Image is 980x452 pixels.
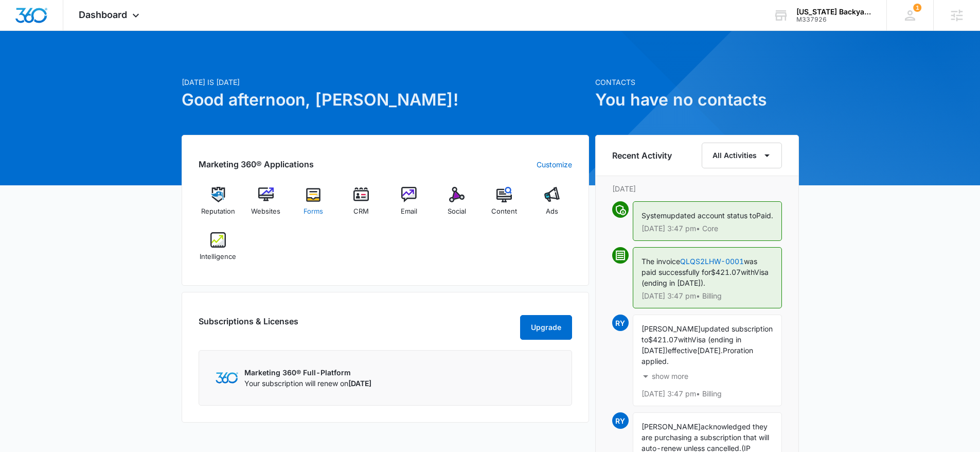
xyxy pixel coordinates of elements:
[537,159,572,170] a: Customize
[532,187,572,224] a: Ads
[199,158,314,170] h2: Marketing 360® Applications
[612,412,629,429] span: RY
[294,187,333,224] a: Forms
[667,211,756,220] span: updated account status to
[199,187,238,224] a: Reputation
[448,206,466,217] span: Social
[741,268,754,276] span: with
[353,206,369,217] span: CRM
[642,422,701,431] span: [PERSON_NAME]
[796,8,871,16] div: account name
[642,211,667,220] span: System
[756,211,773,220] span: Paid.
[348,379,371,388] span: [DATE]
[595,77,799,88] p: Contacts
[485,187,524,224] a: Content
[612,183,782,194] p: [DATE]
[642,324,701,333] span: [PERSON_NAME]
[913,4,921,12] span: 1
[642,257,680,266] span: The invoice
[182,77,589,88] p: [DATE] is [DATE]
[913,4,921,12] div: notifications count
[652,373,688,380] p: show more
[79,9,127,20] span: Dashboard
[678,335,691,344] span: with
[246,187,286,224] a: Websites
[199,232,238,269] a: Intelligence
[401,206,417,217] span: Email
[244,367,371,378] p: Marketing 360® Full-Platform
[680,257,744,266] a: QLQS2LHW-0001
[697,346,723,355] span: [DATE].
[520,315,572,340] button: Upgrade
[491,206,517,217] span: Content
[244,378,371,389] p: Your subscription will renew on
[612,149,672,162] h6: Recent Activity
[711,268,741,276] span: $421.07
[546,206,558,217] span: Ads
[796,16,871,23] div: account id
[612,315,629,331] span: RY
[642,367,688,386] button: show more
[342,187,381,224] a: CRM
[304,206,323,217] span: Forms
[595,88,799,112] h1: You have no contacts
[648,335,678,344] span: $421.07
[702,143,782,168] button: All Activities
[642,335,741,355] span: Visa (ending in [DATE])
[642,225,773,232] p: [DATE] 3:47 pm • Core
[642,324,773,344] span: updated subscription to
[642,292,773,300] p: [DATE] 3:47 pm • Billing
[251,206,280,217] span: Websites
[668,346,697,355] span: effective
[216,372,238,383] img: Marketing 360 Logo
[437,187,476,224] a: Social
[182,88,589,112] h1: Good afternoon, [PERSON_NAME]!
[199,315,298,336] h2: Subscriptions & Licenses
[642,390,773,397] p: [DATE] 3:47 pm • Billing
[201,206,235,217] span: Reputation
[389,187,429,224] a: Email
[200,252,236,262] span: Intelligence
